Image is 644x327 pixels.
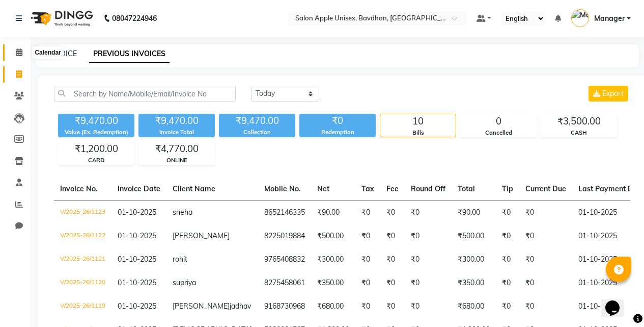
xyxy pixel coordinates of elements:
span: Net [317,184,329,193]
td: ₹0 [405,224,452,248]
td: ₹0 [519,224,572,248]
td: ₹0 [496,200,519,224]
td: V/2025-26/1120 [54,271,111,295]
td: ₹0 [355,271,380,295]
td: V/2025-26/1122 [54,224,111,248]
span: 01-10-2025 [118,278,156,287]
td: V/2025-26/1121 [54,248,111,271]
span: rohit [173,255,187,264]
td: ₹680.00 [452,295,496,318]
span: 01-10-2025 [118,301,156,311]
td: ₹0 [496,295,519,318]
td: 9765408832 [258,248,311,271]
span: Export [602,89,624,98]
span: Tax [361,184,374,193]
td: V/2025-26/1119 [54,295,111,318]
div: ONLINE [139,156,214,165]
span: 01-10-2025 [118,255,156,264]
td: ₹0 [405,200,452,224]
td: ₹500.00 [452,224,496,248]
td: ₹350.00 [452,271,496,295]
span: jadhav [230,301,251,311]
td: ₹500.00 [311,224,355,248]
div: 10 [380,114,456,129]
div: Collection [219,128,295,137]
span: Invoice No. [60,184,98,193]
td: ₹0 [380,271,405,295]
td: ₹300.00 [452,248,496,271]
td: ₹0 [496,248,519,271]
input: Search by Name/Mobile/Email/Invoice No [54,86,236,102]
div: CASH [541,129,617,137]
div: 0 [461,114,536,129]
td: ₹0 [380,295,405,318]
div: ₹9,470.00 [58,114,134,128]
td: ₹350.00 [311,271,355,295]
div: ₹1,200.00 [59,142,134,156]
b: 08047224946 [112,4,157,33]
span: Mobile No. [264,184,301,193]
td: ₹680.00 [311,295,355,318]
div: Cancelled [461,129,536,137]
div: Redemption [299,128,376,137]
div: ₹4,770.00 [139,142,214,156]
td: 8225019884 [258,224,311,248]
td: ₹0 [519,271,572,295]
td: ₹0 [405,295,452,318]
div: Value (Ex. Redemption) [58,128,134,137]
span: [PERSON_NAME] [173,301,230,311]
a: PREVIOUS INVOICES [89,45,170,63]
div: Bills [380,129,456,137]
span: supriya [173,278,196,287]
td: 8652146335 [258,200,311,224]
td: ₹0 [496,224,519,248]
td: ₹0 [355,248,380,271]
img: Manager [571,9,589,27]
td: ₹0 [380,200,405,224]
td: ₹90.00 [311,200,355,224]
td: 9168730968 [258,295,311,318]
div: CARD [59,156,134,165]
td: V/2025-26/1123 [54,200,111,224]
img: logo [26,4,96,33]
span: sneha [173,208,192,217]
td: ₹0 [519,248,572,271]
td: ₹0 [355,224,380,248]
div: ₹3,500.00 [541,114,617,129]
span: Client Name [173,184,215,193]
div: ₹9,470.00 [138,114,215,128]
span: [PERSON_NAME] [173,231,230,240]
td: ₹0 [380,248,405,271]
span: Manager [594,13,625,24]
div: ₹0 [299,114,376,128]
div: ₹9,470.00 [219,114,295,128]
span: Round Off [411,184,445,193]
td: ₹0 [405,271,452,295]
td: ₹0 [496,271,519,295]
span: 01-10-2025 [118,231,156,240]
td: 8275458061 [258,271,311,295]
td: ₹0 [519,200,572,224]
td: ₹90.00 [452,200,496,224]
span: Fee [386,184,399,193]
iframe: chat widget [601,286,634,317]
td: ₹300.00 [311,248,355,271]
div: Calendar [32,46,63,59]
td: ₹0 [519,295,572,318]
span: Total [458,184,475,193]
span: Invoice Date [118,184,160,193]
button: Export [589,86,628,102]
span: Current Due [525,184,566,193]
span: Tip [502,184,513,193]
td: ₹0 [355,295,380,318]
div: Invoice Total [138,128,215,137]
td: ₹0 [355,200,380,224]
span: 01-10-2025 [118,208,156,217]
td: ₹0 [380,224,405,248]
td: ₹0 [405,248,452,271]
